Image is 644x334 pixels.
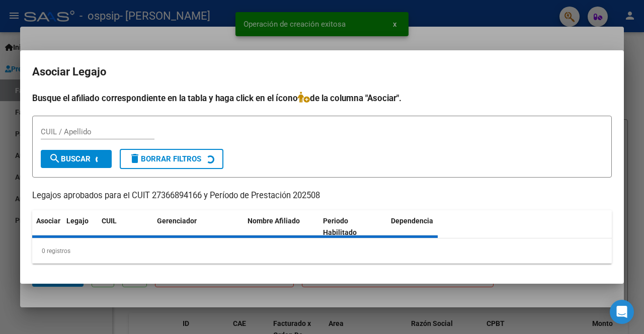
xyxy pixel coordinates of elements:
datatable-header-cell: Periodo Habilitado [319,210,387,243]
h2: Asociar Legajo [32,62,612,81]
span: Gerenciador [157,217,197,225]
button: Buscar [41,150,112,168]
mat-icon: search [49,152,61,164]
h4: Busque el afiliado correspondiente en la tabla y haga click en el ícono de la columna "Asociar". [32,92,612,105]
datatable-header-cell: Legajo [62,210,98,243]
datatable-header-cell: Gerenciador [153,210,244,243]
button: Borrar Filtros [120,149,223,169]
div: Open Intercom Messenger [610,300,634,324]
datatable-header-cell: Dependencia [387,210,462,243]
datatable-header-cell: CUIL [98,210,153,243]
span: CUIL [102,217,117,225]
mat-icon: delete [129,152,141,164]
span: Borrar Filtros [129,154,201,163]
span: Periodo Habilitado [323,217,357,236]
span: Buscar [49,154,91,163]
datatable-header-cell: Nombre Afiliado [244,210,319,243]
span: Dependencia [391,217,433,225]
span: Asociar [36,217,60,225]
div: 0 registros [32,238,612,264]
span: Legajo [66,217,89,225]
p: Legajos aprobados para el CUIT 27366894166 y Período de Prestación 202508 [32,190,612,202]
span: Nombre Afiliado [248,217,300,225]
datatable-header-cell: Asociar [32,210,62,243]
